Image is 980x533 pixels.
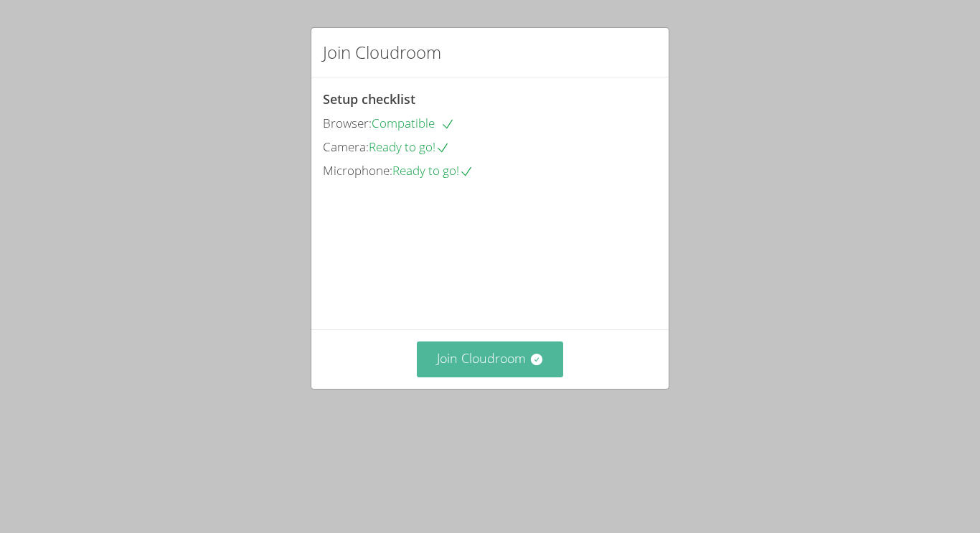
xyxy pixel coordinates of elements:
[323,90,415,108] span: Setup checklist
[369,138,450,155] span: Ready to go!
[323,115,372,131] span: Browser:
[372,115,455,131] span: Compatible
[323,39,441,65] h2: Join Cloudroom
[392,162,473,179] span: Ready to go!
[417,341,564,377] button: Join Cloudroom
[323,162,392,179] span: Microphone:
[323,138,369,155] span: Camera:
